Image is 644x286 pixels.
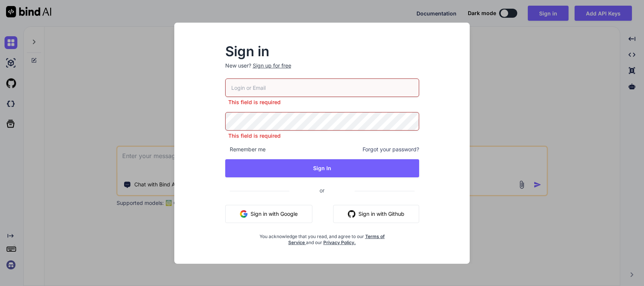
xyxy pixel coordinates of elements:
img: github [348,210,355,218]
p: This field is required [225,132,419,140]
a: Privacy Policy. [323,240,356,245]
span: or [289,181,355,200]
div: You acknowledge that you read, and agree to our and our [257,229,387,246]
p: New user? [225,62,419,78]
p: This field is required [225,98,419,106]
button: Sign in with Google [225,205,312,223]
button: Sign in with Github [333,205,419,223]
span: Remember me [225,146,266,153]
div: Sign up for free [253,62,291,69]
img: google [240,210,247,218]
span: Forgot your password? [363,146,419,153]
input: Login or Email [225,78,419,97]
button: Sign In [225,159,419,177]
a: Terms of Service [288,234,385,245]
h2: Sign in [225,45,419,57]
